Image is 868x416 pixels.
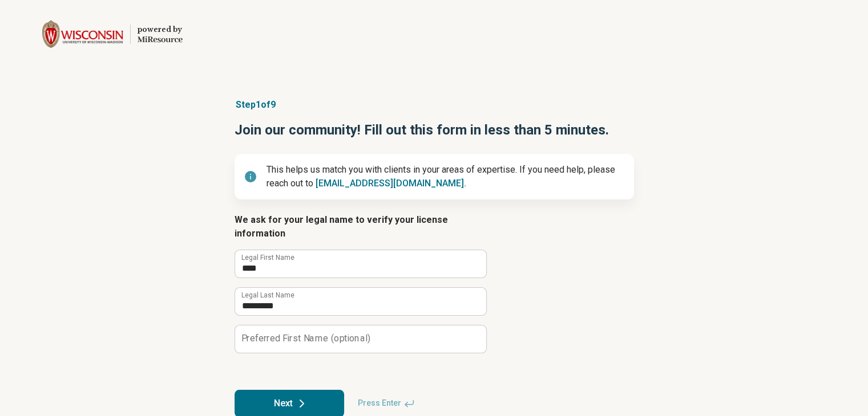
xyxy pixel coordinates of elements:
label: Legal Last Name [241,292,294,299]
h1: Join our community! Fill out this form in less than 5 minutes. [235,121,634,140]
a: [EMAIL_ADDRESS][DOMAIN_NAME]. [316,178,466,189]
div: powered by [138,25,183,35]
p: Step 1 of 9 [235,98,634,112]
p: This helps us match you with clients in your areas of expertise. If you need help, please reach o... [267,163,625,190]
a: University of Wisconsin-Madisonpowered by [18,21,183,48]
label: Legal First Name [241,254,294,261]
img: University of Wisconsin-Madison [42,21,123,48]
label: Preferred First Name (optional) [241,334,370,343]
legend: We ask for your legal name to verify your license information [235,213,486,240]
